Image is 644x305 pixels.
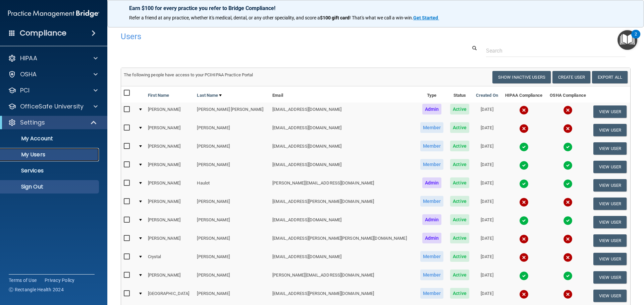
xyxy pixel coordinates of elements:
[8,102,98,110] a: OfficeSafe University
[9,286,64,293] span: Ⓒ Rectangle Health 2024
[473,231,501,250] td: [DATE]
[121,32,414,41] h4: Users
[519,105,529,115] img: cross.ca9f0e7f.svg
[20,102,84,110] p: OfficeSafe University
[492,71,551,83] button: Show Inactive Users
[420,196,444,207] span: Member
[473,250,501,268] td: [DATE]
[20,119,45,127] p: Settings
[270,287,417,305] td: [EMAIL_ADDRESS][PERSON_NAME][DOMAIN_NAME]
[420,141,444,151] span: Member
[145,139,195,158] td: [PERSON_NAME]
[563,253,573,262] img: cross.ca9f0e7f.svg
[592,71,628,83] a: Export All
[593,253,627,265] button: View User
[145,268,195,287] td: [PERSON_NAME]
[420,159,444,170] span: Member
[145,287,195,305] td: [GEOGRAPHIC_DATA]
[197,91,222,99] a: Last Name
[20,86,30,94] p: PCI
[450,214,469,225] span: Active
[124,72,253,77] span: The following people have access to your PCIHIPAA Practice Portal
[546,86,590,102] th: OSHA Compliance
[486,45,626,57] input: Search
[320,15,350,20] strong: $100 gift card
[552,71,590,83] button: Create User
[20,70,37,78] p: OSHA
[270,102,417,121] td: [EMAIL_ADDRESS][DOMAIN_NAME]
[8,7,99,20] img: PMB logo
[563,124,573,133] img: cross.ca9f0e7f.svg
[519,234,529,244] img: cross.ca9f0e7f.svg
[473,213,501,231] td: [DATE]
[420,270,444,280] span: Member
[145,195,195,213] td: [PERSON_NAME]
[593,271,627,284] button: View User
[519,271,529,281] img: tick.e7d51cea.svg
[422,104,442,115] span: Admin
[194,176,270,195] td: Haulot
[593,216,627,228] button: View User
[270,121,417,139] td: [EMAIL_ADDRESS][DOMAIN_NAME]
[593,198,627,210] button: View User
[270,86,417,102] th: Email
[194,231,270,250] td: [PERSON_NAME]
[422,177,442,188] span: Admin
[563,271,573,281] img: tick.e7d51cea.svg
[9,277,37,284] a: Terms of Use
[519,179,529,188] img: tick.e7d51cea.svg
[635,34,637,43] div: 2
[563,234,573,244] img: cross.ca9f0e7f.svg
[450,122,469,133] span: Active
[450,251,469,262] span: Active
[270,139,417,158] td: [EMAIL_ADDRESS][DOMAIN_NAME]
[593,161,627,173] button: View User
[593,142,627,155] button: View User
[8,119,97,127] a: Settings
[473,121,501,139] td: [DATE]
[450,288,469,299] span: Active
[194,121,270,139] td: [PERSON_NAME]
[473,176,501,195] td: [DATE]
[148,91,169,99] a: First Name
[450,233,469,243] span: Active
[270,213,417,231] td: [EMAIL_ADDRESS][DOMAIN_NAME]
[563,216,573,225] img: tick.e7d51cea.svg
[422,233,442,243] span: Admin
[145,176,195,195] td: [PERSON_NAME]
[519,124,529,133] img: cross.ca9f0e7f.svg
[450,177,469,188] span: Active
[501,86,546,102] th: HIPAA Compliance
[420,122,444,133] span: Member
[145,102,195,121] td: [PERSON_NAME]
[450,159,469,170] span: Active
[593,124,627,136] button: View User
[8,70,98,78] a: OSHA
[519,290,529,299] img: cross.ca9f0e7f.svg
[450,196,469,207] span: Active
[194,195,270,213] td: [PERSON_NAME]
[270,268,417,287] td: [PERSON_NAME][EMAIL_ADDRESS][DOMAIN_NAME]
[519,216,529,225] img: tick.e7d51cea.svg
[4,183,96,190] p: Sign Out
[4,151,96,158] p: My Users
[563,142,573,152] img: tick.e7d51cea.svg
[473,158,501,176] td: [DATE]
[417,86,447,102] th: Type
[473,195,501,213] td: [DATE]
[194,287,270,305] td: [PERSON_NAME]
[194,213,270,231] td: [PERSON_NAME]
[473,139,501,158] td: [DATE]
[473,102,501,121] td: [DATE]
[194,158,270,176] td: [PERSON_NAME]
[473,287,501,305] td: [DATE]
[350,15,413,20] span: ! That's what we call a win-win.
[129,5,622,11] p: Earn $100 for every practice you refer to Bridge Compliance!
[194,250,270,268] td: [PERSON_NAME]
[420,251,444,262] span: Member
[20,54,37,62] p: HIPAA
[476,91,498,99] a: Created On
[194,139,270,158] td: [PERSON_NAME]
[4,167,96,174] p: Services
[563,161,573,170] img: tick.e7d51cea.svg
